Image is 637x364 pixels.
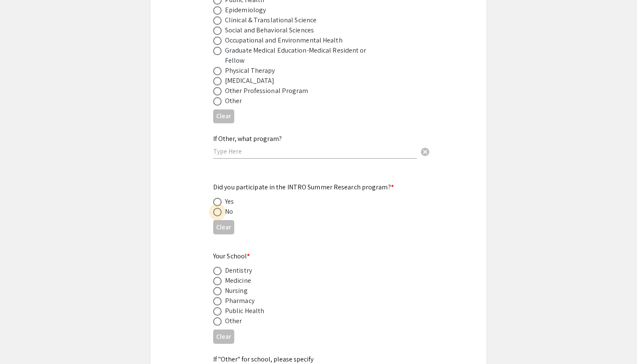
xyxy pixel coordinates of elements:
[420,147,430,157] span: cancel
[225,96,242,106] div: Other
[225,15,316,25] div: Clinical & Translational Science
[213,252,250,260] mat-label: Your School
[225,276,251,286] div: Medicine
[225,45,372,66] div: Graduate Medical Education-Medical Resident or Fellow
[225,207,233,217] div: No
[225,197,234,207] div: Yes
[225,316,242,326] div: Other
[225,266,252,276] div: Dentistry
[213,329,234,343] button: Clear
[225,66,275,76] div: Physical Therapy
[213,220,234,234] button: Clear
[213,183,394,191] mat-label: Did you participate in the INTRO Summer Research program?
[213,355,313,364] mat-label: If "Other" for school, please specify
[213,134,282,143] mat-label: If Other, what program?
[225,296,254,306] div: Pharmacy
[6,326,36,358] iframe: Chat
[225,5,266,15] div: Epidemiology
[213,147,417,156] input: Type Here
[225,35,343,45] div: Occupational and Environmental Health
[213,109,234,123] button: Clear
[225,306,264,316] div: Public Health
[225,286,248,296] div: Nursing
[417,143,434,159] button: Clear
[225,76,274,86] div: [MEDICAL_DATA]
[225,86,308,96] div: Other Professional Program
[225,25,314,35] div: Social and Behavioral Sciences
